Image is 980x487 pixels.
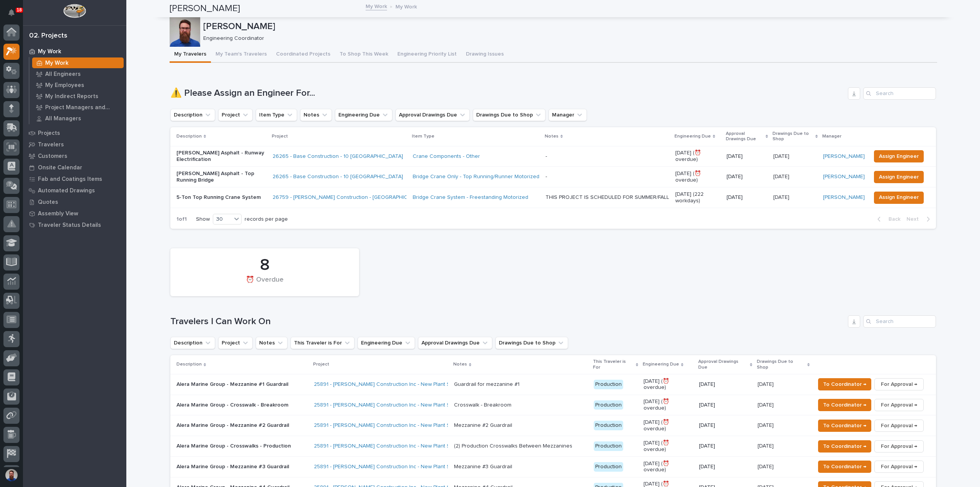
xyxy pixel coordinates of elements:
p: Item Type [412,132,434,141]
tr: Alera Marine Group - Mezzanine #3 Guardrail25891 - [PERSON_NAME] Construction Inc - New Plant Set... [170,457,936,477]
button: Assign Engineer [874,192,924,204]
p: [PERSON_NAME] Asphalt - Top Running Bridge [176,171,266,184]
button: Notes [256,337,287,349]
p: Approval Drawings Due [726,130,764,144]
a: Automated Drawings [23,185,126,196]
span: Assign Engineer [879,152,919,161]
button: Description [170,337,215,349]
tr: [PERSON_NAME] Asphalt - Top Running Bridge26265 - Base Construction - 10 [GEOGRAPHIC_DATA] Bridge... [170,167,936,187]
p: My Indirect Reports [45,93,98,100]
p: [DATE] [758,400,775,408]
p: Automated Drawings [38,187,95,194]
p: Show [196,216,210,223]
button: For Approval → [874,461,924,473]
p: Quotes [38,199,58,206]
p: Alera Marine Group - Crosswalks - Production [176,443,308,449]
p: Manager [822,132,841,141]
p: [DATE] [699,402,751,408]
span: To Coordinator → [823,380,866,389]
div: Production [594,400,623,410]
p: Alera Marine Group - Crosswalk - Breakroom [176,402,308,408]
button: To Coordinator → [818,378,871,390]
span: For Approval → [881,380,917,389]
p: Approval Drawings Due [698,357,748,372]
div: 30 [213,215,232,223]
p: [DATE] (⏰ overdue) [675,171,720,184]
button: Notifications [3,5,20,21]
div: THIS PROJECT IS SCHEDULED FOR SUMMER/FALL OF 2026 [546,194,669,201]
a: 26759 - [PERSON_NAME] Construction - [GEOGRAPHIC_DATA] Department 5T Bridge Crane [273,194,498,201]
p: Projects [38,130,60,137]
div: 8 [183,256,346,275]
p: [DATE] [699,443,751,449]
a: Travelers [23,139,126,150]
button: Assign Engineer [874,150,924,162]
a: Crane Components - Other [413,153,480,160]
p: 18 [17,7,22,13]
a: Assembly View [23,208,126,219]
div: Mezzanine #2 Guardrail [454,422,512,429]
button: Notes [300,109,332,121]
p: Engineering Coordinator [203,35,931,42]
div: - [546,174,547,180]
tr: Alera Marine Group - Crosswalks - Production25891 - [PERSON_NAME] Construction Inc - New Plant Se... [170,436,936,457]
button: To Coordinator → [818,420,871,432]
div: ⏰ Overdue [183,276,346,292]
button: My Travelers [170,47,211,63]
p: [DATE] (⏰ overdue) [644,440,693,453]
p: My Work [395,2,417,10]
div: Mezzanine #3 Guardrail [454,464,512,470]
button: To Shop This Week [335,47,393,63]
p: All Engineers [45,71,81,78]
a: 25891 - [PERSON_NAME] Construction Inc - New Plant Setup - Mezzanine Project [314,402,511,408]
p: Notes [453,360,467,369]
button: Drawings Due to Shop [495,337,568,349]
p: [DATE] [727,194,767,201]
div: 02. Projects [29,32,67,40]
a: Customers [23,150,126,162]
span: For Approval → [881,400,917,410]
button: My Team's Travelers [211,47,271,63]
p: records per page [245,216,288,223]
p: Alera Marine Group - Mezzanine #2 Guardrail [176,422,308,429]
p: Traveler Status Details [38,222,101,229]
a: Traveler Status Details [23,219,126,231]
input: Search [863,315,936,328]
p: [DATE] [758,421,775,429]
p: Project Managers and Engineers [45,104,121,111]
span: Next [906,216,923,223]
span: To Coordinator → [823,462,866,471]
a: 25891 - [PERSON_NAME] Construction Inc - New Plant Setup - Mezzanine Project [314,422,511,429]
span: Back [884,216,900,223]
div: Production [594,421,623,430]
p: [DATE] (⏰ overdue) [644,461,693,474]
p: [DATE] (⏰ overdue) [644,419,693,432]
button: Project [218,337,253,349]
p: [DATE] [699,422,751,429]
a: My Indirect Reports [29,91,126,102]
button: Approval Drawings Due [395,109,470,121]
button: Assign Engineer [874,171,924,183]
a: All Engineers [29,69,126,79]
h1: Travelers I Can Work On [170,316,845,327]
span: To Coordinator → [823,421,866,430]
p: [DATE] [727,174,767,180]
span: For Approval → [881,421,917,430]
p: Project [313,360,329,369]
input: Search [863,87,936,100]
button: Next [903,216,936,223]
a: 25891 - [PERSON_NAME] Construction Inc - New Plant Setup - Mezzanine Project [314,381,511,388]
a: Bridge Crane System - Freestanding Motorized [413,194,528,201]
p: My Work [38,48,61,55]
div: - [546,153,547,160]
a: 26265 - Base Construction - 10 [GEOGRAPHIC_DATA] [273,153,403,160]
div: (2) Production Crosswalks Between Mezzanines [454,443,572,449]
a: Quotes [23,196,126,208]
tr: Alera Marine Group - Mezzanine #2 Guardrail25891 - [PERSON_NAME] Construction Inc - New Plant Set... [170,415,936,436]
p: My Work [45,60,69,67]
p: [DATE] [758,380,775,388]
button: This Traveler is For [291,337,354,349]
p: [PERSON_NAME] Asphalt - Runway Electrification [176,150,266,163]
p: Assembly View [38,210,78,217]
